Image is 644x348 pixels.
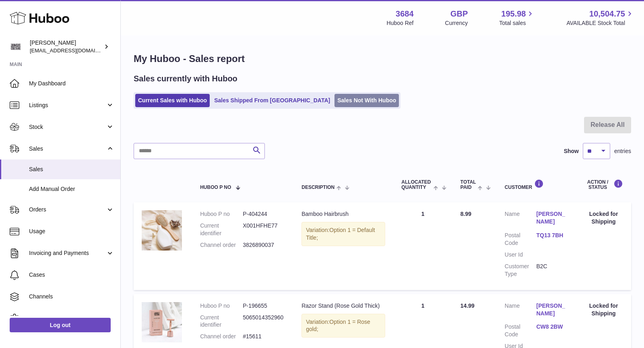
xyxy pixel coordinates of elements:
span: Usage [29,228,114,235]
td: 1 [393,202,452,290]
span: [EMAIL_ADDRESS][DOMAIN_NAME] [30,47,118,54]
a: Sales Not With Huboo [334,94,399,107]
div: Huboo Ref [387,19,414,27]
span: Sales [29,166,114,173]
div: Customer [505,179,568,190]
dd: 5065014352960 [243,314,285,329]
dt: Name [505,302,537,319]
span: Sales [29,145,106,153]
div: Bamboo Hairbrush [301,210,385,218]
a: Current Sales with Huboo [135,94,210,107]
h1: My Huboo - Sales report [134,52,631,65]
dd: #15611 [243,333,285,340]
dt: Postal Code [505,323,537,338]
dt: Current identifier [200,314,243,329]
span: Total paid [460,180,476,190]
dd: 3826890037 [243,241,285,249]
dt: Huboo P no [200,210,243,218]
span: My Dashboard [29,80,114,87]
span: Listings [29,101,106,109]
div: Currency [445,19,468,27]
div: Locked for Shipping [584,210,623,226]
div: Razor Stand (Rose Gold Thick) [301,302,385,310]
span: Add Manual Order [29,185,114,193]
span: Option 1 = Default Title; [306,227,375,241]
span: 10,504.75 [589,8,625,19]
span: Description [301,185,334,190]
span: AVAILABLE Stock Total [566,19,634,27]
span: 14.99 [460,302,475,309]
span: Settings [29,315,114,322]
div: Variation: [301,222,385,246]
div: Locked for Shipping [584,302,623,317]
span: Cases [29,271,114,279]
div: [PERSON_NAME] [30,39,102,54]
a: 10,504.75 AVAILABLE Stock Total [566,8,634,27]
dd: X001HFHE77 [243,222,285,237]
a: Sales Shipped From [GEOGRAPHIC_DATA] [211,94,333,107]
dt: Postal Code [505,232,537,247]
dt: Name [505,210,537,228]
span: entries [614,147,631,155]
span: 195.98 [501,8,526,19]
a: Log out [10,318,111,332]
span: Channels [29,293,114,300]
a: CW8 2BW [536,323,568,331]
span: Stock [29,123,106,131]
span: Invoicing and Payments [29,249,106,257]
a: 195.98 Total sales [499,8,535,27]
div: Variation: [301,314,385,338]
img: theinternationalventure@gmail.com [10,41,22,53]
div: Action / Status [584,179,623,190]
dt: Huboo P no [200,302,243,310]
span: Orders [29,206,106,213]
label: Show [564,147,579,155]
a: [PERSON_NAME] [536,210,568,226]
a: [PERSON_NAME] [536,302,568,317]
dt: User Id [505,251,537,259]
dt: Channel order [200,241,243,249]
dd: B2C [536,263,568,278]
dt: Customer Type [505,263,537,278]
dt: Channel order [200,333,243,340]
a: TQ13 7BH [536,232,568,239]
span: Huboo P no [200,185,231,190]
span: 8.99 [460,211,471,217]
dd: P-196655 [243,302,285,310]
img: 36841753446511.jpg [142,302,182,342]
h2: Sales currently with Huboo [134,73,237,84]
span: Option 1 = Rose gold; [306,319,370,333]
strong: GBP [450,8,468,19]
img: BambooHairBrushJungleCulture.jpg [142,210,182,251]
dt: Current identifier [200,222,243,237]
dd: P-404244 [243,210,285,218]
span: Total sales [499,19,535,27]
strong: 3684 [396,8,414,19]
span: ALLOCATED Quantity [401,180,431,190]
